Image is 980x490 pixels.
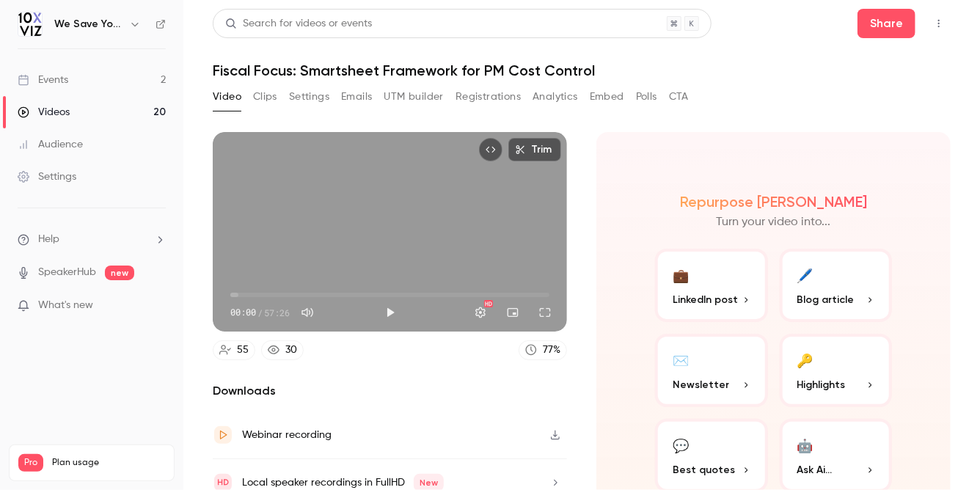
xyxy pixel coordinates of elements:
button: Share [857,9,915,38]
button: UTM builder [384,85,444,109]
span: Help [38,232,59,247]
a: SpeakerHub [38,265,96,280]
a: 55 [213,340,255,360]
div: ✉️ [673,348,689,371]
div: 🖊️ [797,263,813,286]
button: Trim [508,138,561,161]
div: Videos [18,105,70,120]
span: LinkedIn post [673,292,738,307]
h2: Downloads [213,382,567,400]
iframe: Noticeable Trigger [148,299,166,312]
span: new [105,266,134,280]
button: Clips [253,85,277,109]
div: 💬 [673,434,689,456]
button: CTA [669,85,689,109]
div: 55 [237,343,249,358]
div: HD [484,300,493,307]
span: Ask Ai... [797,462,833,478]
span: Plan usage [52,457,165,469]
span: 00:00 [230,306,256,319]
span: / [257,306,263,319]
div: Events [18,73,68,87]
button: Settings [289,85,329,109]
li: help-dropdown-opener [18,232,166,247]
div: Webinar recording [242,426,332,444]
img: We Save You Time! [18,12,42,36]
a: 30 [261,340,304,360]
span: 57:26 [264,306,290,319]
button: Full screen [530,298,560,327]
div: 00:00 [230,306,290,319]
button: Settings [466,298,495,327]
div: Settings [18,169,76,184]
h2: Repurpose [PERSON_NAME] [680,193,867,211]
button: Embed video [479,138,502,161]
a: 77% [519,340,567,360]
button: Analytics [533,85,578,109]
button: Embed [590,85,624,109]
span: Pro [18,454,43,472]
button: Emails [341,85,372,109]
button: Polls [636,85,657,109]
button: Play [376,298,405,327]
div: Audience [18,137,83,152]
button: Turn on miniplayer [498,298,527,327]
div: 💼 [673,263,689,286]
h6: We Save You Time! [54,17,123,32]
span: What's new [38,298,93,313]
span: Best quotes [673,462,735,478]
button: Top Bar Actions [927,12,951,35]
div: 🔑 [797,348,813,371]
div: Search for videos or events [225,16,372,32]
button: 🔑Highlights [780,334,893,407]
span: Newsletter [673,377,729,392]
span: Blog article [797,292,855,307]
span: Highlights [797,377,846,392]
button: Video [213,85,241,109]
button: Mute [293,298,322,327]
div: 77 % [543,343,560,358]
button: 🖊️Blog article [780,249,893,322]
h1: Fiscal Focus: Smartsheet Framework for PM Cost Control [213,62,951,79]
div: 🤖 [797,434,813,456]
div: 30 [285,343,297,358]
button: Registrations [456,85,521,109]
button: ✉️Newsletter [655,334,768,407]
button: 💼LinkedIn post [655,249,768,322]
p: Turn your video into... [717,213,831,231]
